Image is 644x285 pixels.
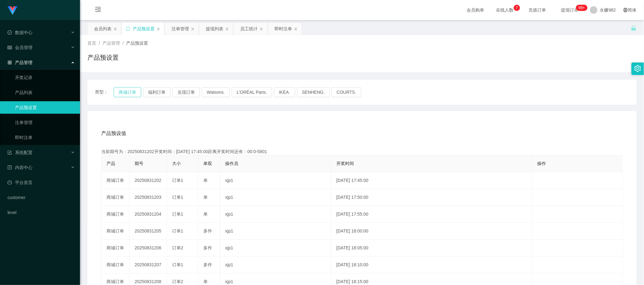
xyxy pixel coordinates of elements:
[191,27,195,31] i: 图标: close
[7,6,17,15] img: logo.9652507e.png
[143,87,171,97] button: 福利订单
[203,262,212,267] span: 多件
[102,172,130,189] td: 商城订单
[537,161,546,166] span: 操作
[220,172,331,189] td: xjp1
[15,116,75,129] a: 注单管理
[99,41,100,46] span: /
[172,212,183,217] span: 订单1
[203,228,212,233] span: 多件
[240,23,258,35] div: 员工统计
[15,71,75,84] a: 开奖记录
[172,245,183,250] span: 订单2
[101,130,126,137] span: 产品预设值
[171,23,189,35] div: 注单管理
[220,257,331,273] td: xjp1
[102,223,130,240] td: 商城订单
[95,87,114,97] span: 类型：
[172,262,183,267] span: 订单1
[275,23,292,35] div: 即时注单
[101,148,623,155] div: 当前期号为：20250831202开奖时间：[DATE] 17:45:00距离开奖时间还有：00:0-5801
[7,165,12,170] i: 图标: profile
[331,240,532,257] td: [DATE] 18:05:00
[130,189,167,206] td: 20250831203
[15,86,75,99] a: 产品列表
[102,189,130,206] td: 商城订单
[102,206,130,223] td: 商城订单
[225,27,229,31] i: 图标: close
[7,30,32,35] span: 数据中心
[558,8,582,12] span: 提现订单
[102,240,130,257] td: 商城订单
[94,23,111,35] div: 会员列表
[203,195,208,200] span: 单
[526,8,549,12] span: 充值订单
[7,165,32,170] span: 内容中心
[126,41,148,46] span: 产品预设置
[7,60,12,65] i: 图标: appstore-o
[576,5,587,11] sup: 240
[130,206,167,223] td: 20250831204
[135,161,143,166] span: 期号
[172,195,183,200] span: 订单1
[172,87,200,97] button: 兑现订单
[493,8,517,12] span: 在线人数
[133,23,155,35] div: 产品预设置
[7,45,12,50] i: 图标: table
[7,45,32,50] span: 会员管理
[107,161,115,166] span: 产品
[7,30,12,35] i: 图标: check-circle-o
[202,87,230,97] button: Watsons.
[15,131,75,144] a: 即时注单
[7,206,75,219] a: level
[331,206,532,223] td: [DATE] 17:55:00
[130,172,167,189] td: 20250831202
[220,189,331,206] td: xjp1
[332,87,361,97] button: COURTS.
[631,25,637,31] i: 图标: unlock
[87,0,109,20] i: 图标: menu-fold
[206,23,223,35] div: 提现列表
[516,5,518,11] p: 7
[113,27,117,31] i: 图标: close
[126,27,130,31] i: 图标: sync
[294,27,298,31] i: 图标: close
[331,172,532,189] td: [DATE] 17:45:00
[274,87,295,97] button: IKEA.
[130,223,167,240] td: 20250831205
[203,212,208,217] span: 单
[220,240,331,257] td: xjp1
[130,257,167,273] td: 20250831207
[172,161,181,166] span: 大小
[623,8,628,12] i: 图标: global
[130,240,167,257] td: 20250831206
[114,87,141,97] button: 商城订单
[225,161,238,166] span: 操作员
[203,279,208,284] span: 单
[297,87,330,97] button: SENHENG.
[634,65,641,72] i: 图标: setting
[172,279,183,284] span: 订单2
[331,257,532,273] td: [DATE] 18:10:00
[7,150,12,155] i: 图标: form
[7,191,75,204] a: customer
[232,87,272,97] button: L'ORÉAL Paris.
[336,161,354,166] span: 开奖时间
[87,53,119,62] h1: 产品预设置
[15,101,75,114] a: 产品预设置
[203,161,212,166] span: 单双
[7,176,75,189] a: 图标: dashboard平台首页
[7,150,32,155] span: 系统配置
[172,228,183,233] span: 订单1
[102,41,120,46] span: 产品管理
[331,189,532,206] td: [DATE] 17:50:00
[7,60,32,65] span: 产品管理
[102,257,130,273] td: 商城订单
[203,245,212,250] span: 多件
[172,178,183,183] span: 订单1
[260,27,263,31] i: 图标: close
[87,41,96,46] span: 首页
[156,27,160,31] i: 图标: close
[122,41,124,46] span: /
[514,5,520,11] sup: 7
